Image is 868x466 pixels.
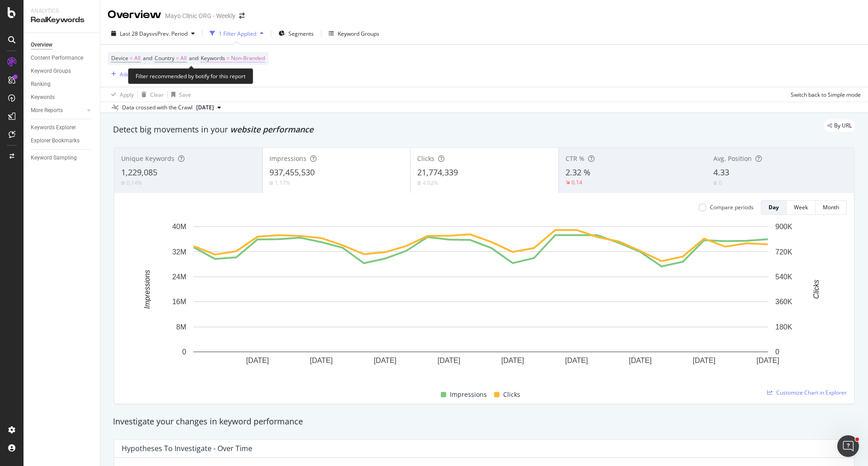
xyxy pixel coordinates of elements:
[206,26,267,41] button: 1 Filter Applied
[172,223,186,231] text: 40M
[719,179,722,187] div: 0
[693,357,715,364] text: [DATE]
[168,87,191,102] button: Save
[776,389,847,396] span: Customize Chart in Explorer
[775,323,793,331] text: 180K
[31,15,93,25] div: RealKeywords
[193,102,225,113] button: [DATE]
[134,52,141,65] span: All
[438,357,460,364] text: [DATE]
[31,123,94,132] a: Keywords Explorer
[767,389,847,396] a: Customize Chart in Explorer
[172,273,186,281] text: 24M
[338,30,379,38] div: Keyword Groups
[775,348,779,356] text: 0
[31,66,94,76] a: Keyword Groups
[108,87,134,102] button: Apply
[120,91,134,99] div: Apply
[31,123,76,132] div: Keywords Explorer
[113,416,855,428] div: Investigate your changes in keyword performance
[629,357,651,364] text: [DATE]
[31,40,52,50] div: Overview
[31,106,85,115] a: More Reports
[769,203,779,211] div: Day
[269,182,273,184] img: Equal
[31,53,94,63] a: Content Performance
[812,280,820,299] text: Clicks
[150,91,164,99] div: Clear
[179,91,191,99] div: Save
[226,54,230,62] span: =
[127,179,142,187] div: 0.14%
[374,357,396,364] text: [DATE]
[31,53,83,63] div: Content Performance
[246,357,269,364] text: [DATE]
[155,54,175,62] span: Country
[130,54,133,62] span: =
[566,167,590,178] span: 2.32 %
[775,273,793,281] text: 540K
[31,80,94,89] a: Ranking
[143,270,151,309] text: Impressions
[423,179,438,187] div: 4.92%
[108,69,144,80] button: Add Filter
[152,30,188,38] span: vs Prev. Period
[787,200,816,215] button: Week
[837,435,859,457] iframe: Intercom live chat
[503,389,520,400] span: Clicks
[31,66,71,76] div: Keyword Groups
[417,167,458,178] span: 21,774,339
[713,182,717,184] img: Equal
[794,203,808,211] div: Week
[713,154,752,163] span: Avg. Position
[143,54,152,62] span: and
[269,154,307,163] span: Impressions
[219,30,256,38] div: 1 Filter Applied
[565,357,588,364] text: [DATE]
[713,167,729,178] span: 4.33
[31,153,77,163] div: Keyword Sampling
[172,298,186,306] text: 16M
[121,154,175,163] span: Unique Keywords
[816,200,847,215] button: Month
[121,182,125,184] img: Equal
[31,136,94,146] a: Explorer Bookmarks
[501,357,524,364] text: [DATE]
[176,54,179,62] span: =
[31,93,94,102] a: Keywords
[834,123,852,128] span: By URL
[138,87,164,102] button: Clear
[189,54,198,62] span: and
[196,104,214,112] span: 2025 Sep. 17th
[121,167,157,178] span: 1,229,085
[31,153,94,163] a: Keyword Sampling
[566,154,585,163] span: CTR %
[108,26,198,41] button: Last 28 DaysvsPrev. Period
[176,323,186,331] text: 8M
[823,203,839,211] div: Month
[128,68,253,84] div: Filter recommended by botify for this report
[31,93,55,102] div: Keywords
[310,357,333,364] text: [DATE]
[756,357,779,364] text: [DATE]
[275,26,317,41] button: Segments
[710,203,754,211] div: Compare periods
[775,248,793,255] text: 720K
[325,26,383,41] button: Keyword Groups
[450,389,487,400] span: Impressions
[288,30,314,38] span: Segments
[182,348,186,356] text: 0
[180,52,187,65] span: All
[122,444,252,453] div: Hypotheses to Investigate - Over Time
[417,154,434,163] span: Clicks
[122,222,840,379] div: A chart.
[761,200,787,215] button: Day
[165,11,236,20] div: Mayo Clinic ORG - Weekly
[31,106,63,115] div: More Reports
[775,298,793,306] text: 360K
[108,7,161,23] div: Overview
[201,54,225,62] span: Keywords
[231,52,265,65] span: Non-Branded
[31,40,94,50] a: Overview
[120,71,144,78] div: Add Filter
